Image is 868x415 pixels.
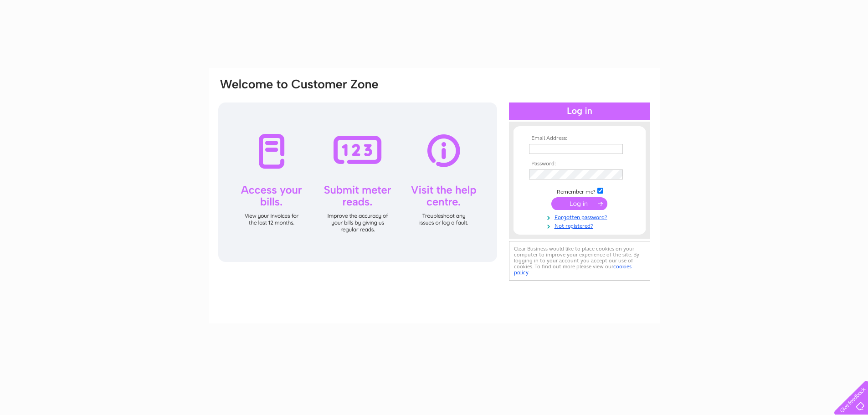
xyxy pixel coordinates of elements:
a: Not registered? [529,221,632,230]
th: Email Address: [527,135,632,142]
a: Forgotten password? [529,212,632,221]
input: Submit [551,197,607,210]
td: Remember me? [527,186,632,195]
th: Password: [527,161,632,167]
div: Clear Business would like to place cookies on your computer to improve your experience of the sit... [509,241,650,281]
a: cookies policy [514,263,632,276]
